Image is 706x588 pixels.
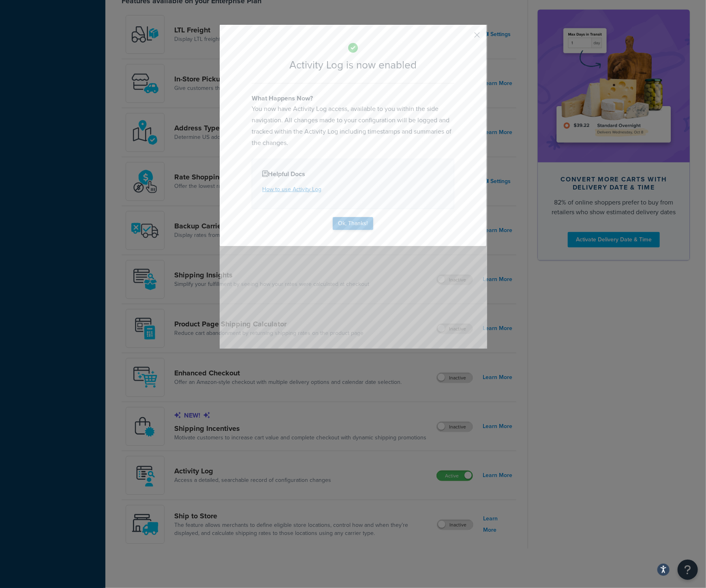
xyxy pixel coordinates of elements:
[262,169,444,179] h4: Helpful Docs
[252,94,454,103] h4: What Happens Now?
[262,185,321,194] a: How to use Activity Log
[252,103,454,149] p: You now have Activity Log access, available to you within the side navigation. All changes made t...
[333,217,373,230] button: Ok, Thanks!
[252,59,454,71] h2: Activity Log is now enabled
